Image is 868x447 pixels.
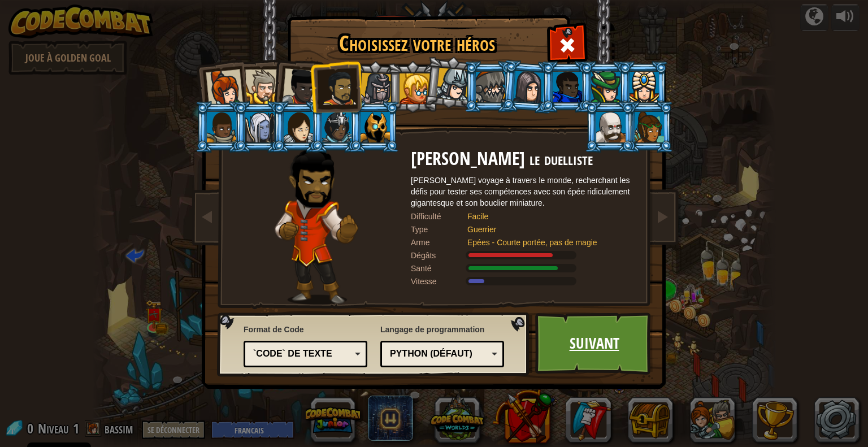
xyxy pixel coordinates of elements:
li: Amara Arrowhead [348,60,401,114]
span: Langage de programmation [380,324,504,335]
li: Senick Griffe-d'Acier [464,61,515,112]
li: Naria de la Feuille [579,61,630,112]
h2: [PERSON_NAME] le duelliste [411,149,637,169]
li: Pender Fléau-des-Sorts [618,61,669,112]
div: Guerrier [467,224,626,235]
div: `code` de texte [253,348,351,361]
div: Se mouvoit à 6 mètres par seconde [411,276,637,287]
img: duelist-pose.png [275,149,358,305]
li: Ritic le Froid [349,101,400,153]
img: language-selector-background.png [217,313,532,377]
li: Dame Ida Justecoeur [270,57,325,112]
div: Type [411,224,467,235]
div: Santé [411,263,467,274]
li: Usara Maître Sorcière [310,101,361,153]
li: Hattori Hanzō [423,54,479,111]
li: Sire Tharin Thunderfist [233,59,284,111]
div: Python (Défaut) [390,348,488,361]
div: Vitesse [411,276,467,287]
a: Suivant [535,313,653,375]
li: Melle Hushbaum [387,61,438,112]
li: Capitaine Anya Weston [193,59,248,114]
li: Okar Stompfoot [584,101,635,153]
li: Zana Woodheart [623,101,674,153]
li: Alejandro le duelliste [310,60,362,113]
div: Gains 140% Provenance de la liste Guerrier Endurance de l'armure [411,263,637,274]
li: Omarn Brewstone [501,59,555,114]
div: Epées - Courte portée, pas de magie [467,237,626,248]
li: Arryn Coeur-de-Pierre [195,101,246,153]
li: Nalfar Cryptor [233,101,284,153]
div: Inflige 120% Classé de Guerrier Dommage causé par l'arme [411,250,637,261]
div: Facile [467,211,626,222]
div: Difficulté [411,211,467,222]
h1: Choisissez votre héros [290,32,544,55]
li: Gordon le Vaillant [541,61,592,112]
div: Arme [411,237,467,248]
div: Dégâts [411,250,467,261]
li: Illia Shieldsmith [272,101,323,153]
div: [PERSON_NAME] voyage à travers le monde, recherchant les défis pour tester ses compétences avec s... [411,175,637,209]
span: Format de Code [244,324,367,335]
